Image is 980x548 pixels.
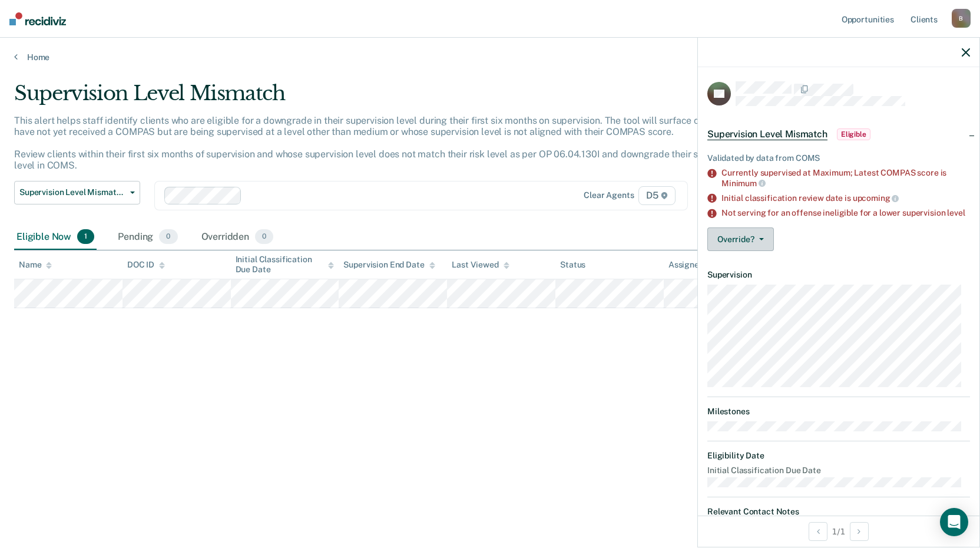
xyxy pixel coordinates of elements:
span: 0 [255,229,273,245]
div: Name [19,260,52,270]
div: Supervision Level Mismatch [14,81,749,115]
div: B [952,9,971,28]
div: DOC ID [127,260,165,270]
span: 1 [77,229,94,245]
button: Previous Opportunity [809,522,827,541]
div: Initial classification review date is [721,193,970,203]
dt: Initial Classification Due Date [707,466,970,476]
div: Initial Classification Due Date [236,255,335,275]
a: Home [14,52,966,62]
div: Last Viewed [452,260,509,270]
span: 0 [159,229,177,245]
div: Open Intercom Messenger [940,508,968,536]
div: Assigned to [668,260,724,270]
div: Pending [115,225,180,250]
div: Not serving for an offense ineligible for a lower supervision [721,208,970,218]
span: D5 [638,186,676,205]
p: This alert helps staff identify clients who are eligible for a downgrade in their supervision lev... [14,115,742,171]
button: Next Opportunity [850,522,869,541]
div: Eligible Now [14,225,97,250]
div: Status [560,260,585,270]
div: Overridden [199,225,276,250]
dt: Milestones [707,407,970,417]
span: Supervision Level Mismatch [19,187,125,197]
dt: Relevant Contact Notes [707,507,970,517]
div: Supervision Level MismatchEligible [698,115,979,153]
span: Supervision Level Mismatch [707,128,827,140]
div: Clear agents [584,190,634,200]
img: Recidiviz [9,12,66,25]
div: Validated by data from COMS [707,153,970,163]
div: Currently supervised at Maximum; Latest COMPAS score is [721,168,970,188]
span: Eligible [837,128,870,140]
dt: Supervision [707,270,970,280]
span: Minimum [721,179,766,188]
button: Override? [707,227,774,251]
dt: Eligibility Date [707,451,970,461]
span: level [947,208,965,217]
span: upcoming [853,193,899,203]
div: Supervision End Date [343,260,435,270]
div: 1 / 1 [698,516,979,547]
